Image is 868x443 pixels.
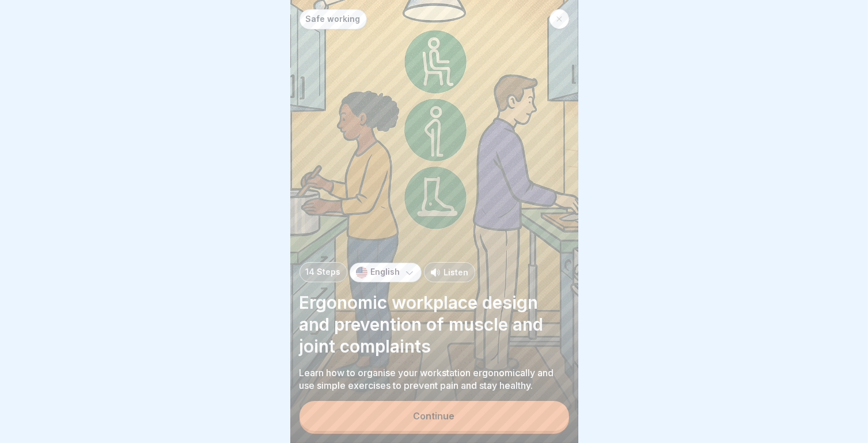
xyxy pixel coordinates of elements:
[306,14,361,24] p: Safe working
[444,266,469,278] p: Listen
[414,411,455,421] div: Continue
[371,267,400,277] p: English
[300,366,569,392] p: Learn how to organise your workstation ergonomically and use simple exercises to prevent pain and...
[306,267,341,277] p: 14 Steps
[356,267,367,278] img: us.svg
[300,291,569,357] p: Ergonomic workplace design and prevention of muscle and joint complaints
[300,401,569,431] button: Continue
